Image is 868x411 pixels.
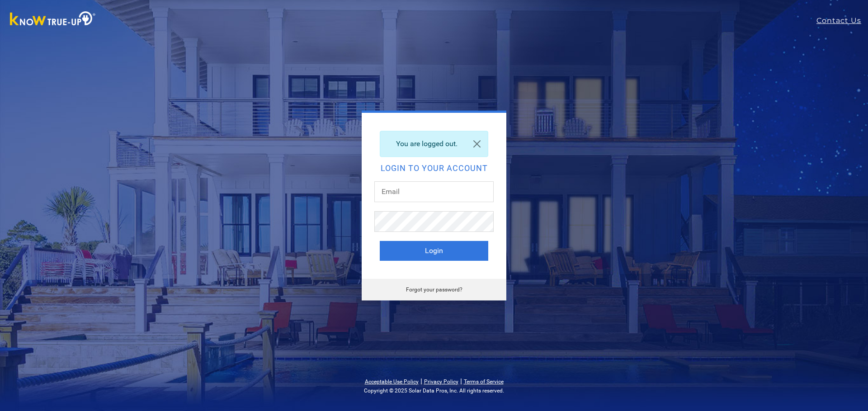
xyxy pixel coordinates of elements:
[406,286,462,293] a: Forgot your password?
[466,131,488,157] a: Close
[460,377,462,385] span: |
[464,379,504,385] a: Terms of Service
[424,379,458,385] a: Privacy Policy
[420,377,422,385] span: |
[380,131,488,157] div: You are logged out.
[374,181,494,202] input: Email
[816,15,868,26] a: Contact Us
[5,9,100,30] img: Know True-Up
[380,241,488,261] button: Login
[365,379,419,385] a: Acceptable Use Policy
[380,164,488,172] h2: Login to your account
